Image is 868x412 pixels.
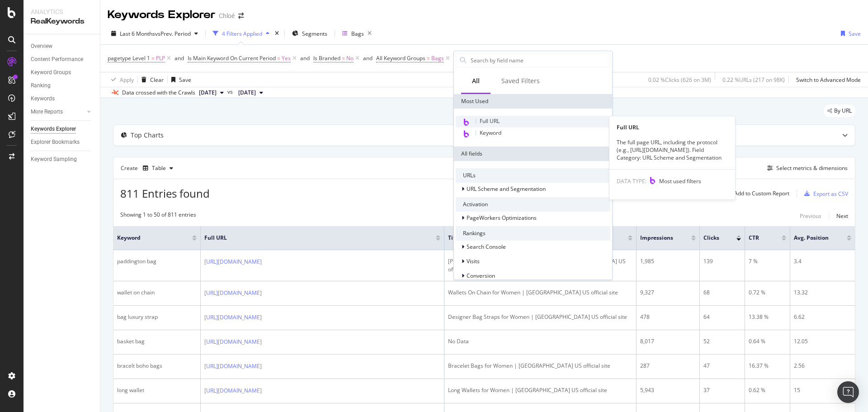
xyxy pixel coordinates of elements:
span: Avg. Position [794,234,833,242]
span: Is Branded [313,54,340,62]
div: Overview [31,42,52,51]
span: DATA TYPE: [617,177,646,185]
span: = [427,54,430,62]
button: Bags [339,26,375,41]
span: No [346,52,354,65]
div: long wallet [117,386,197,394]
div: Export as CSV [813,190,848,198]
span: vs [227,88,235,96]
div: Switch to Advanced Mode [796,76,861,84]
div: Designer Bag Straps for Women | [GEOGRAPHIC_DATA] US official site [448,313,632,321]
a: [URL][DOMAIN_NAME] [204,289,262,298]
button: Export as CSV [801,186,848,201]
span: Clicks [703,234,723,242]
div: 2.56 [794,362,851,370]
div: Keywords [31,94,55,104]
span: Search Console [467,243,506,251]
div: 0.02 % Clicks ( 626 on 3M ) [648,76,711,84]
div: Apply [120,76,134,84]
div: Chloé [219,11,235,20]
div: 478 [640,313,696,321]
div: Full URL [609,123,735,131]
div: Analytics [31,7,93,16]
div: Bracelet Bags for Women | [GEOGRAPHIC_DATA] US official site [448,362,632,370]
div: Top Charts [131,131,164,140]
input: Search by field name [470,53,610,67]
div: 4 Filters Applied [222,30,262,38]
span: Segments [302,30,327,38]
div: Content Performance [31,55,83,64]
div: arrow-right-arrow-left [238,13,244,19]
span: Full URL [204,234,422,242]
span: URL Scheme and Segmentation [467,185,546,193]
span: 2025 Oct. 11th [199,89,217,97]
span: 811 Entries found [120,186,210,201]
button: Last 6 MonthsvsPrev. Period [108,26,202,41]
div: Data crossed with the Crawls [122,89,195,97]
button: Apply [108,72,134,87]
div: Next [836,212,848,220]
div: 12.05 [794,337,851,346]
a: Keywords Explorer [31,124,94,134]
div: 287 [640,362,696,370]
span: = [342,54,345,62]
div: 1,985 [640,257,696,265]
a: Ranking [31,81,94,90]
div: 13.32 [794,289,851,297]
span: 2025 Mar. 29th [238,89,256,97]
a: [URL][DOMAIN_NAME] [204,257,262,266]
button: Save [168,72,191,87]
span: Keyword [480,129,501,137]
div: and [363,54,373,62]
div: RealKeywords [31,16,93,27]
div: wallet on chain [117,289,197,297]
div: 68 [703,289,741,297]
div: 15 [794,386,851,394]
span: Conversion [467,272,495,279]
div: Keyword Groups [31,68,71,77]
a: Keyword Groups [31,68,94,77]
span: By URL [834,108,852,114]
div: 139 [703,257,741,265]
div: Open Intercom Messenger [837,381,859,403]
button: Add to Custom Report [722,186,789,201]
div: All fields [454,147,612,161]
button: [DATE] [235,87,267,98]
div: Add to Custom Report [734,191,789,196]
span: All Keyword Groups [376,54,425,62]
div: Save [179,76,191,84]
div: Most Used [454,94,612,109]
div: paddington bag [117,257,197,265]
div: 6.62 [794,313,851,321]
button: and [300,54,310,62]
div: 0.22 % URLs ( 217 on 98K ) [722,76,785,84]
div: Activation [456,197,610,212]
div: Showing 1 to 50 of 811 entries [120,211,196,222]
div: Ranking [31,81,51,90]
button: Add Filter [452,53,488,64]
button: and [363,54,373,62]
div: bracelt boho bags [117,362,197,370]
span: Last 6 Months [120,30,155,38]
span: PageWorkers Optimizations [467,214,537,222]
span: Keyword [117,234,179,242]
span: Title [448,234,614,242]
div: basket bag [117,337,197,346]
div: Select metrics & dimensions [776,164,848,172]
div: and [300,54,310,62]
a: More Reports [31,107,85,117]
span: CTR [749,234,768,242]
div: [PERSON_NAME] Women's Paddington Bag | [GEOGRAPHIC_DATA] US official site [448,257,632,274]
button: [DATE] [195,87,227,98]
div: Explorer Bookmarks [31,137,80,147]
button: and [175,54,184,62]
div: Clear [150,76,164,84]
span: pagetype Level 1 [108,54,150,62]
div: Long Wallets for Women | [GEOGRAPHIC_DATA] US official site [448,386,632,394]
div: bag luxury strap [117,313,197,321]
a: [URL][DOMAIN_NAME] [204,313,262,322]
div: Wallets On Chain for Women | [GEOGRAPHIC_DATA] US official site [448,289,632,297]
button: Next [836,211,848,222]
div: times [273,29,281,38]
div: 0.62 % [749,386,786,394]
